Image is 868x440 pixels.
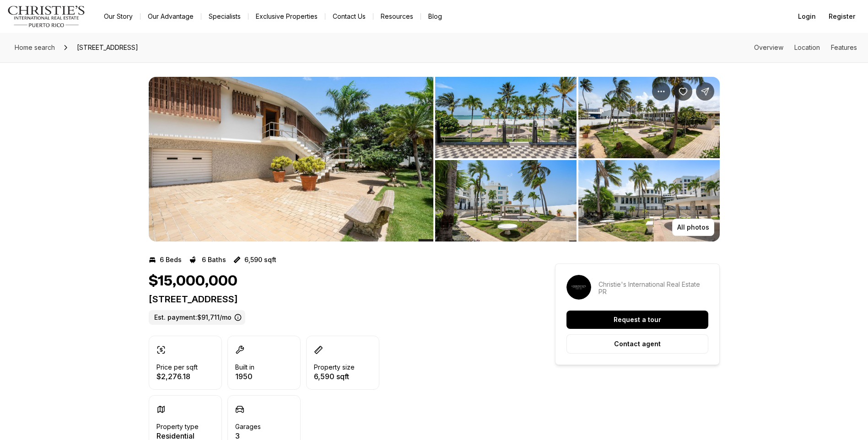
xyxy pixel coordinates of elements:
[149,77,433,241] li: 1 of 6
[614,340,661,348] p: Contact agent
[140,10,201,23] a: Our Advantage
[823,7,861,26] button: Register
[566,311,708,329] button: Request a tour
[435,77,577,158] button: View image gallery
[677,224,709,231] p: All photos
[201,10,248,23] a: Specialists
[156,423,199,430] p: Property type
[652,82,670,101] button: Property options
[696,82,714,101] button: Share Property: 20 AMAPOLA ST
[754,44,857,51] nav: Page section menu
[829,13,855,20] span: Register
[566,334,708,354] button: Contact agent
[598,281,708,295] p: Christie's International Real Estate PR
[314,364,355,371] p: Property size
[149,273,237,290] h1: $15,000,000
[672,219,714,236] button: All photos
[11,40,59,55] a: Home search
[235,432,261,440] p: 3
[160,256,182,263] p: 6 Beds
[798,13,816,20] span: Login
[7,5,86,27] img: logo
[373,10,421,23] a: Resources
[156,373,198,380] p: $2,276.18
[248,10,325,23] a: Exclusive Properties
[156,432,199,440] p: Residential
[421,10,449,23] a: Blog
[149,310,245,325] label: Est. payment: $91,711/mo
[793,7,821,26] button: Login
[235,373,254,380] p: 1950
[314,373,355,380] p: 6,590 sqft
[578,77,720,158] button: View image gallery
[614,316,661,323] p: Request a tour
[73,40,142,55] span: [STREET_ADDRESS]
[794,43,820,51] a: Skip to: Location
[149,77,720,241] div: Listing Photos
[244,256,276,263] p: 6,590 sqft
[578,160,720,241] button: View image gallery
[149,294,522,305] p: [STREET_ADDRESS]
[325,10,373,23] button: Contact Us
[156,364,198,371] p: Price per sqft
[235,423,261,430] p: Garages
[149,77,433,241] button: View image gallery
[754,43,783,51] a: Skip to: Overview
[435,160,577,241] button: View image gallery
[202,256,226,263] p: 6 Baths
[435,77,720,241] li: 2 of 6
[15,43,55,51] span: Home search
[235,364,254,371] p: Built in
[674,82,692,101] button: Save Property: 20 AMAPOLA ST
[97,10,140,23] a: Our Story
[831,43,857,51] a: Skip to: Features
